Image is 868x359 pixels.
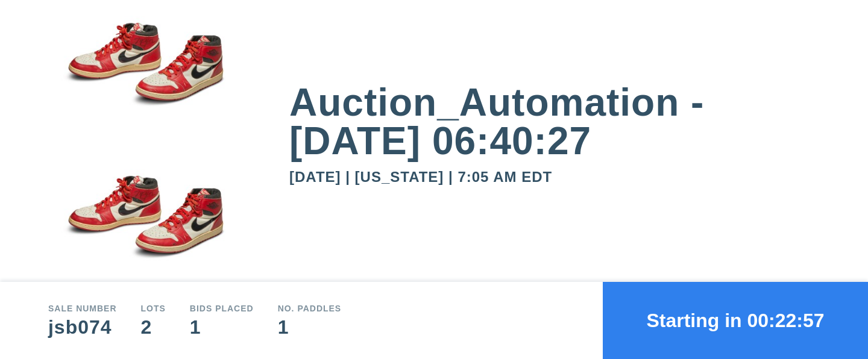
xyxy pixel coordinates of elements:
div: Sale number [48,304,117,313]
div: Auction_Automation - [DATE] 06:40:27 [289,83,820,160]
div: Lots [141,304,166,313]
div: [DATE] | [US_STATE] | 7:05 AM EDT [289,170,820,184]
div: 1 [190,317,254,337]
div: jsb074 [48,317,117,337]
img: small [48,153,241,306]
div: 2 [141,317,166,337]
div: Bids Placed [190,304,254,313]
button: Starting in 00:22:57 [603,282,868,359]
div: 1 [278,317,342,337]
div: No. Paddles [278,304,342,313]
